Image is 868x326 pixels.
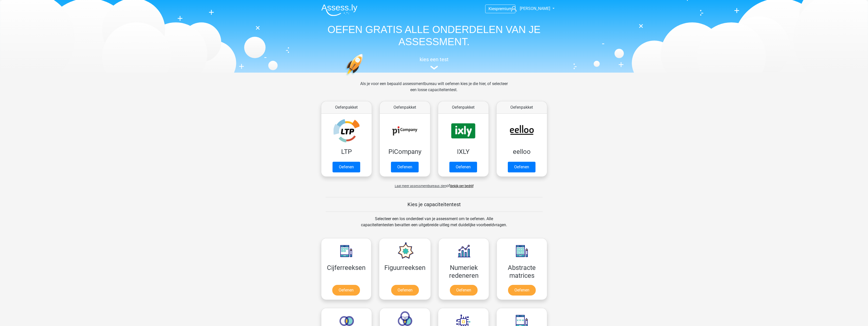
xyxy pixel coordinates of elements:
[449,162,477,172] a: Oefenen
[317,23,551,48] h1: OEFEN GRATIS ALLE ONDERDELEN VAN JE ASSESSMENT.
[356,216,512,234] div: Selecteer een los onderdeel van je assessment om te oefenen. Alle capaciteitentesten bevatten een...
[508,285,536,296] a: Oefenen
[317,56,551,62] h5: kies een test
[450,285,478,296] a: Oefenen
[508,162,535,172] a: Oefenen
[333,162,360,172] a: Oefenen
[485,5,515,12] a: Kiespremium
[488,6,496,11] span: Kies
[450,184,474,188] a: Bekijk per bedrijf
[326,201,543,207] h5: Kies je capaciteitentest
[430,66,438,70] img: assessment
[391,285,419,296] a: Oefenen
[321,4,357,16] img: Assessly
[520,6,550,11] span: [PERSON_NAME]
[345,54,383,100] img: oefenen
[317,179,551,189] div: of
[391,162,419,172] a: Oefenen
[332,285,360,296] a: Oefenen
[317,56,551,70] a: kies een test
[496,6,512,11] span: premium
[395,184,446,188] span: Laat meer assessmentbureaus zien
[356,81,512,99] div: Als je voor een bepaald assessmentbureau wilt oefenen kies je die hier, of selecteer een losse ca...
[509,6,551,12] a: [PERSON_NAME]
